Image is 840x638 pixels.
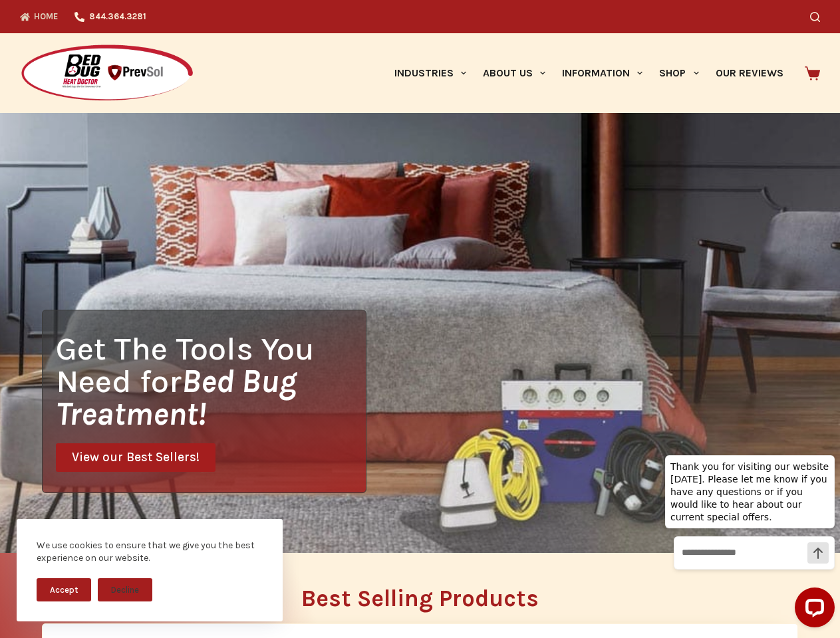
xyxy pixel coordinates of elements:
a: View our Best Sellers! [56,443,215,472]
a: Shop [651,33,707,113]
a: Industries [386,33,474,113]
span: View our Best Sellers! [72,451,200,464]
button: Accept [37,578,91,601]
a: Our Reviews [707,33,791,113]
iframe: LiveChat chat widget [654,443,840,638]
a: Information [554,33,651,113]
nav: Primary [386,33,791,113]
i: Bed Bug Treatment! [56,362,297,433]
button: Search [810,12,820,22]
h1: Get The Tools You Need for [56,332,366,430]
a: About Us [474,33,553,113]
h2: Best Selling Products [42,587,798,610]
img: Prevsol/Bed Bug Heat Doctor [20,44,194,103]
button: Decline [98,578,152,601]
div: We use cookies to ensure that we give you the best experience on our website. [37,539,263,565]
